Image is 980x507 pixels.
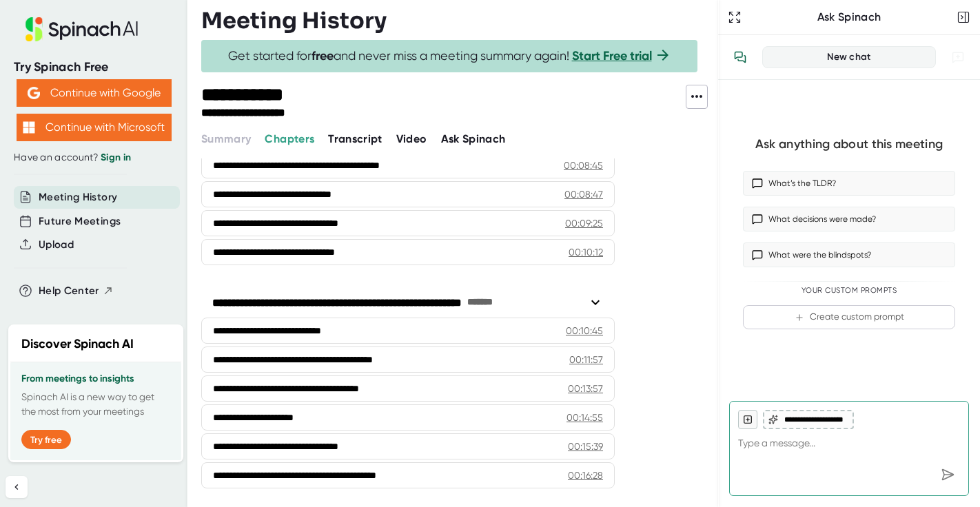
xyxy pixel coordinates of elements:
button: Ask Spinach [441,131,506,147]
h3: From meetings to insights [21,373,170,384]
a: Start Free trial [572,48,652,63]
div: 00:09:25 [565,216,603,230]
div: 00:10:45 [566,324,603,338]
button: Chapters [265,131,314,147]
button: Meeting History [39,189,117,205]
span: Help Center [39,283,99,299]
button: Continue with Google [17,79,172,107]
button: What decisions were made? [743,207,955,231]
button: View conversation history [726,43,754,71]
div: 00:08:47 [564,187,603,201]
div: 00:15:39 [568,439,603,453]
button: Expand to Ask Spinach page [725,8,744,27]
span: Summary [201,132,251,145]
div: 00:08:45 [564,158,603,172]
button: What were the blindspots? [743,242,955,267]
div: Ask Spinach [744,10,954,24]
div: Ask anything about this meeting [755,136,943,152]
button: Close conversation sidebar [954,8,973,27]
p: Spinach AI is a new way to get the most from your meetings [21,390,170,419]
div: Send message [935,462,960,487]
img: Aehbyd4JwY73AAAAAElFTkSuQmCC [28,87,40,99]
button: Collapse sidebar [6,476,28,498]
div: 00:16:28 [568,468,603,482]
button: Future Meetings [39,214,121,229]
h2: Discover Spinach AI [21,335,134,353]
h3: Meeting History [201,8,387,34]
button: Video [396,131,427,147]
div: 00:10:12 [569,245,603,259]
button: What’s the TLDR? [743,171,955,196]
button: Transcript [328,131,382,147]
div: New chat [771,51,927,63]
button: Create custom prompt [743,305,955,329]
div: Your Custom Prompts [743,286,955,296]
div: 00:14:55 [566,411,603,424]
button: Upload [39,237,74,253]
button: Help Center [39,283,114,299]
div: 00:13:57 [568,382,603,395]
a: Sign in [101,152,131,163]
button: Summary [201,131,251,147]
span: Ask Spinach [441,132,506,145]
div: Try Spinach Free [14,59,174,75]
span: Video [396,132,427,145]
span: Chapters [265,132,314,145]
span: Get started for and never miss a meeting summary again! [228,48,671,64]
span: Transcript [328,132,382,145]
div: 00:11:57 [569,353,603,366]
div: Have an account? [14,152,174,164]
button: Try free [21,430,71,449]
button: Continue with Microsoft [17,114,172,141]
b: free [312,48,334,63]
